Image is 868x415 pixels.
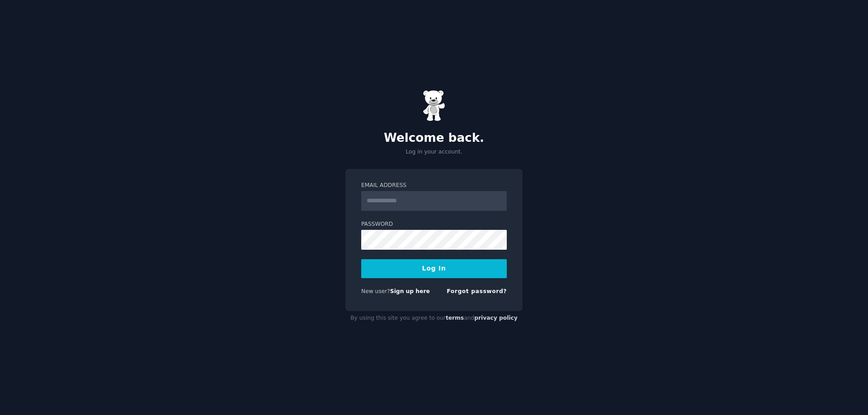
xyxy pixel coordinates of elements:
a: privacy policy [474,315,518,321]
label: Password [361,220,507,228]
a: Forgot password? [447,288,507,294]
h2: Welcome back. [345,131,523,145]
div: By using this site you agree to our and [345,311,523,326]
button: Log In [361,259,507,278]
img: Gummy Bear [423,90,445,121]
a: Sign up here [390,288,430,294]
span: New user? [361,288,390,294]
p: Log in your account. [345,148,523,156]
a: terms [446,315,464,321]
label: Email Address [361,182,507,190]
